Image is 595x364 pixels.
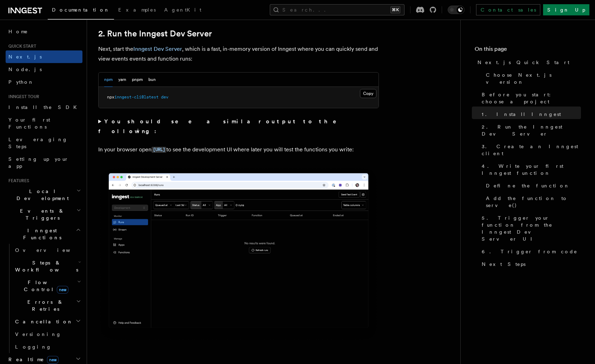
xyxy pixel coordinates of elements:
a: Python [6,76,82,88]
button: Copy [360,89,376,98]
a: Overview [12,244,82,256]
span: Inngest tour [6,94,39,99]
img: Inngest Dev Server's 'Runs' tab with no data [98,166,379,342]
button: Search...⌘K [270,4,405,15]
a: Sign Up [543,4,589,15]
a: Next Steps [479,258,581,270]
button: bun [148,73,156,87]
kbd: ⌘K [390,6,400,13]
span: 1. Install Inngest [482,111,561,118]
a: 1. Install Inngest [479,108,581,121]
button: Flow Controlnew [12,276,82,296]
button: npm [104,73,113,87]
span: AgentKit [164,7,201,13]
span: Python [8,79,34,85]
span: Choose Next.js version [486,71,581,85]
a: Inngest Dev Server [133,46,182,52]
a: Leveraging Steps [6,133,82,153]
a: Before you start: choose a project [479,88,581,108]
span: Documentation [52,7,110,13]
span: 6. Trigger from code [482,248,577,255]
span: Install the SDK [8,104,81,110]
span: Realtime [6,356,59,363]
span: Overview [15,247,87,253]
a: Node.js [6,63,82,76]
span: Leveraging Steps [8,137,68,149]
span: 3. Create an Inngest client [482,143,581,157]
span: Examples [118,7,156,13]
button: yarn [118,73,126,87]
span: 4. Write your first Inngest function [482,163,581,177]
span: Next.js [8,54,42,60]
span: Inngest Functions [6,227,76,241]
a: 6. Trigger from code [479,245,581,258]
summary: You should see a similar output to the following: [98,117,379,136]
span: Logging [15,344,52,350]
span: Versioning [15,331,61,337]
a: Contact sales [476,4,540,15]
span: Define the function [486,182,570,189]
a: Choose Next.js version [483,69,581,88]
a: Next.js Quick Start [475,56,581,69]
a: Your first Functions [6,114,82,133]
a: 3. Create an Inngest client [479,140,581,160]
a: [URL] [152,146,166,153]
a: AgentKit [160,2,206,19]
a: Examples [114,2,160,19]
span: Local Development [6,188,76,202]
span: Cancellation [12,318,73,325]
button: Local Development [6,185,82,205]
span: Node.js [8,67,42,72]
span: Next.js Quick Start [477,59,569,66]
span: 2. Run the Inngest Dev Server [482,123,581,137]
span: Flow Control [12,279,77,293]
span: 5. Trigger your function from the Inngest Dev Server UI [482,214,581,242]
a: Define the function [483,179,581,192]
a: 2. Run the Inngest Dev Server [479,121,581,140]
code: [URL] [152,147,166,153]
a: Logging [12,341,82,353]
span: Quick start [6,43,36,49]
a: 2. Run the Inngest Dev Server [98,29,212,39]
button: Events & Triggers [6,205,82,224]
button: Steps & Workflows [12,256,82,276]
button: Cancellation [12,315,82,328]
span: dev [161,95,168,99]
span: Your first Functions [8,117,50,130]
span: Steps & Workflows [12,259,78,273]
span: Home [8,28,28,35]
span: inngest-cli@latest [114,95,159,99]
a: Setting up your app [6,153,82,172]
span: Before you start: choose a project [482,91,581,105]
a: Documentation [48,2,114,20]
span: new [47,356,59,364]
p: In your browser open to see the development UI where later you will test the functions you write: [98,145,379,155]
a: Next.js [6,50,82,63]
a: Home [6,25,82,38]
a: 4. Write your first Inngest function [479,160,581,179]
a: Versioning [12,328,82,341]
button: pnpm [132,73,143,87]
span: Features [6,178,29,184]
button: Toggle dark mode [448,6,464,14]
span: Events & Triggers [6,207,76,221]
span: new [57,286,68,294]
h4: On this page [475,45,581,56]
p: Next, start the , which is a fast, in-memory version of Inngest where you can quickly send and vi... [98,44,379,64]
button: Inngest Functions [6,224,82,244]
strong: You should see a similar output to the following: [98,118,346,135]
span: npx [107,95,114,99]
a: Add the function to serve() [483,192,581,212]
button: Errors & Retries [12,296,82,315]
a: 5. Trigger your function from the Inngest Dev Server UI [479,212,581,245]
span: Setting up your app [8,156,69,169]
div: Inngest Functions [6,244,82,353]
span: Add the function to serve() [486,195,581,209]
a: Install the SDK [6,101,82,114]
span: Errors & Retries [12,298,76,313]
span: Next Steps [482,261,526,268]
